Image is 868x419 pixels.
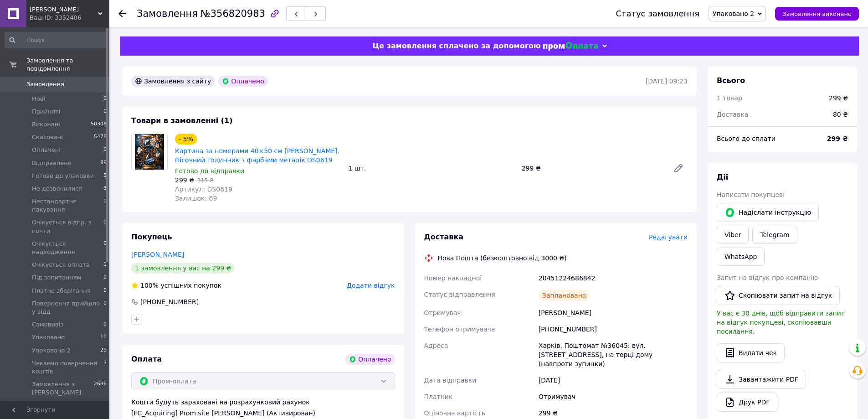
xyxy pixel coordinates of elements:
[175,186,232,193] span: Артикул: DS0619
[717,173,728,181] span: Дії
[218,76,267,87] div: Оплачено
[717,310,845,335] span: У вас є 30 днів, щоб відправити запит на відгук покупцеві, скопіювавши посилання.
[537,388,689,405] div: Отримувач
[32,159,72,167] span: Відправлено
[26,80,64,88] span: Замовлення
[32,261,90,269] span: Очікується оплата
[827,104,853,124] div: 80 ₴
[32,321,63,329] span: Самовивіз
[537,270,689,286] div: 20451224686842
[103,172,107,180] span: 5
[197,177,214,184] span: 315 ₴
[372,41,540,50] span: Це замовлення сплачено за допомогою
[424,309,461,316] span: Отримувач
[175,134,197,145] div: - 5%
[131,251,184,258] a: [PERSON_NAME]
[717,111,748,118] span: Доставка
[717,191,785,198] span: Написати покупцеві
[32,240,103,256] span: Очікується надходження
[669,159,688,177] a: Редагувати
[717,370,806,389] a: Завантажити PDF
[103,287,107,295] span: 0
[717,286,840,305] button: Скопіювати запит на відгук
[30,14,109,22] div: Ваш ID: 3352406
[103,185,107,193] span: 3
[32,133,63,141] span: Скасовані
[100,159,107,167] span: 89
[118,9,126,18] div: Повернутися назад
[103,197,107,214] span: 0
[782,10,852,17] span: Замовлення виконано
[103,108,107,116] span: 0
[100,333,107,341] span: 10
[175,195,217,202] span: Залишок: 69
[775,7,859,21] button: Замовлення виконано
[131,409,395,418] div: [FC_Acquiring] Prom site [PERSON_NAME] (Активирован)
[424,274,482,282] span: Номер накладної
[347,282,395,289] span: Додати відгук
[717,393,777,412] a: Друк PDF
[137,8,198,19] span: Замовлення
[537,372,689,388] div: [DATE]
[26,57,109,73] span: Замовлення та повідомлення
[717,94,742,102] span: 1 товар
[103,218,107,235] span: 0
[131,398,395,418] div: Кошти будуть зараховані на розрахунковий рахунок
[175,167,244,175] span: Готово до відправки
[344,162,518,175] div: 1 шт.
[135,134,164,170] img: Картина за номерами 40×50 см Kontur. Пісочний годинник з фарбами металік DS0619
[717,76,745,85] span: Всього
[518,162,666,175] div: 299 ₴
[424,342,448,349] span: Адреса
[131,355,162,363] span: Оплата
[436,253,569,263] div: Нова Пошта (безкоштовно від 3000 ₴)
[103,300,107,316] span: 0
[424,233,464,241] span: Доставка
[200,8,265,19] span: №356820983
[103,261,107,269] span: 1
[424,377,477,384] span: Дата відправки
[32,359,103,376] span: Чекаємо повернення коштів
[752,226,797,244] a: Telegram
[424,409,485,417] span: Оціночна вартість
[424,393,453,400] span: Платник
[537,321,689,337] div: [PHONE_NUMBER]
[94,133,107,141] span: 5478
[32,185,82,193] span: Не дозвонилися
[103,146,107,154] span: 0
[140,282,159,289] span: 100%
[32,347,71,355] span: Упаковано 2
[717,274,818,281] span: Запит на відгук про компанію
[32,380,94,397] span: Замовлення з [PERSON_NAME]
[717,343,785,362] button: Видати чек
[139,297,200,306] div: [PHONE_NUMBER]
[827,135,848,142] b: 299 ₴
[30,5,98,14] span: Kontur
[32,108,60,116] span: Прийняті
[175,176,194,184] span: 299 ₴
[32,274,82,282] span: Під запитанням
[32,218,103,235] span: Очікується відпр. з почти
[91,120,107,129] span: 50308
[717,203,819,222] button: Надіслати інструкцію
[32,300,103,316] span: Повернення прийшло у відд
[717,135,776,142] span: Всього до сплати
[717,226,749,244] a: Viber
[646,78,688,85] time: [DATE] 09:23
[424,326,495,333] span: Телефон отримувача
[131,281,221,290] div: успішних покупок
[100,347,107,355] span: 29
[131,116,233,125] span: Товари в замовленні (1)
[175,147,339,164] a: Картина за номерами 40×50 см [PERSON_NAME]. Пісочний годинник з фарбами металік DS0619
[537,305,689,321] div: [PERSON_NAME]
[32,172,94,180] span: Готове до упаковки
[32,333,65,341] span: Упаковано
[32,287,91,295] span: Платне зберігання
[131,76,215,87] div: Замовлення з сайту
[32,95,45,103] span: Нові
[829,93,848,103] div: 299 ₴
[5,32,108,48] input: Пошук
[103,359,107,376] span: 3
[345,354,395,365] div: Оплачено
[539,290,590,301] div: Заплановано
